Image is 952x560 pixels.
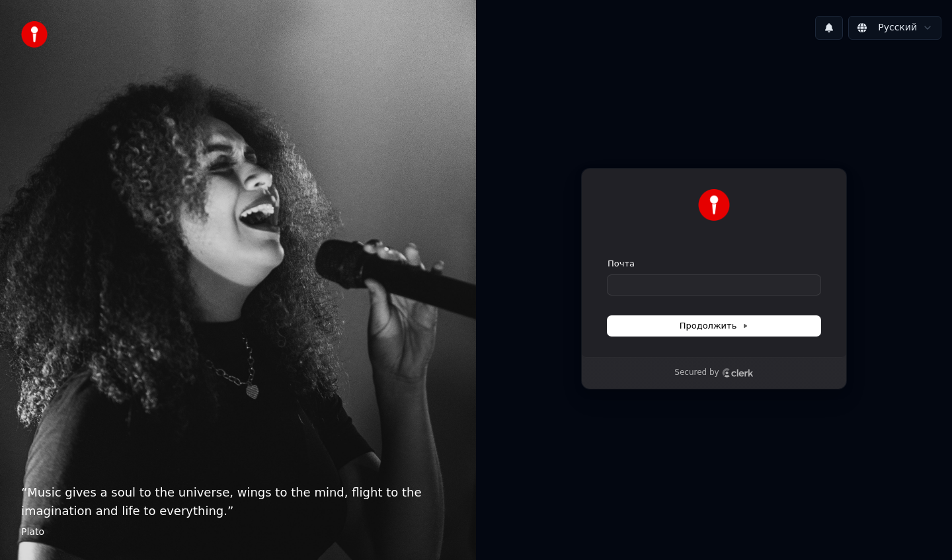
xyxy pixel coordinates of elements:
p: Secured by [674,368,719,378]
footer: Plato [21,526,455,539]
img: youka [21,21,48,48]
label: Почта [608,258,635,270]
img: Youka [698,189,730,221]
span: Продолжить [680,320,749,332]
a: Clerk logo [722,368,754,378]
p: “ Music gives a soul to the universe, wings to the mind, flight to the imagination and life to ev... [21,483,455,520]
button: Продолжить [608,316,820,336]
